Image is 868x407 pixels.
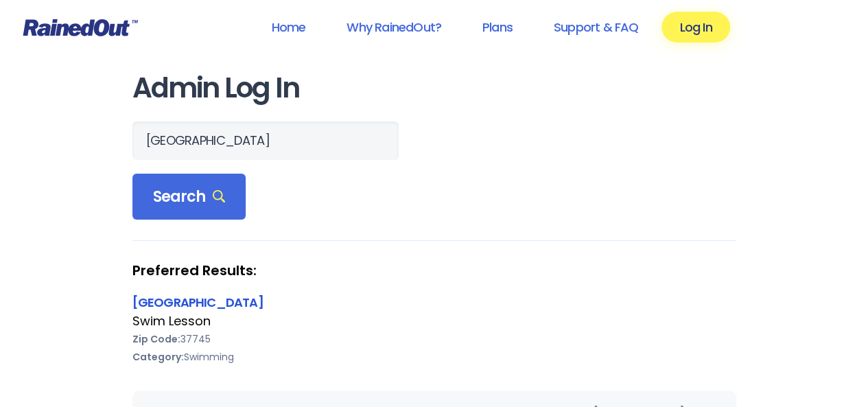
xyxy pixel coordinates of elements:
b: Category: [132,350,184,364]
div: Swim Lesson [132,312,736,330]
div: Search [132,174,246,220]
b: Zip Code: [132,332,180,346]
strong: Preferred Results: [132,261,736,279]
a: Why RainedOut? [329,12,459,43]
a: Home [253,12,323,43]
div: [GEOGRAPHIC_DATA] [132,293,736,312]
span: Search [153,187,226,207]
a: Support & FAQ [536,12,656,43]
a: [GEOGRAPHIC_DATA] [132,294,263,311]
input: Search Orgs… [132,121,399,160]
div: 37745 [132,330,736,348]
div: Swimming [132,348,736,366]
a: Log In [661,12,729,43]
a: Plans [465,12,530,43]
h1: Admin Log In [132,73,736,104]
